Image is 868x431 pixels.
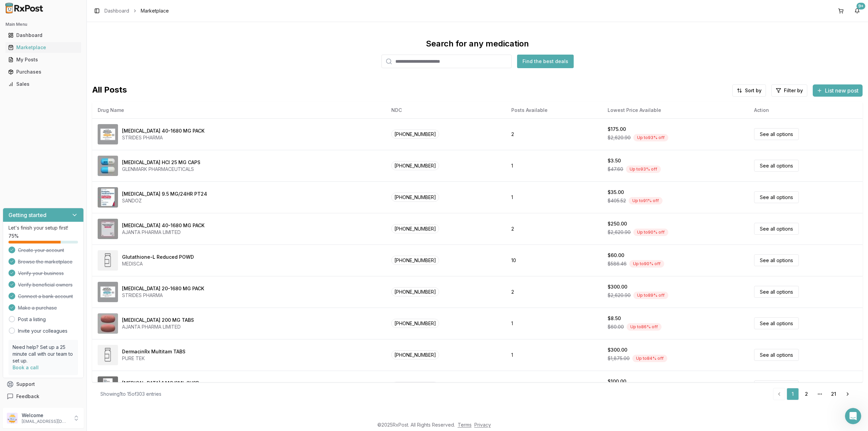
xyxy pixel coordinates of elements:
[608,220,627,227] div: $250.00
[754,191,799,203] a: See all options
[813,88,863,95] a: List new post
[391,224,439,233] span: [PHONE_NUMBER]
[8,224,78,231] p: Let's finish your setup first!
[141,7,169,14] span: Marketplace
[104,7,129,14] a: Dashboard
[458,422,472,428] a: Terms
[13,365,39,370] a: Book a call
[633,134,668,141] div: Up to 93 % off
[98,313,118,334] img: Entacapone 200 MG TABS
[771,84,807,97] button: Filter by
[122,380,199,387] div: [MEDICAL_DATA] 1 MG/2ML SUSP
[608,283,627,290] div: $300.00
[18,258,73,265] span: Browse the marketplace
[754,349,799,361] a: See all options
[18,328,67,334] a: Invite your colleagues
[784,87,803,94] span: Filter by
[122,229,204,236] div: AJANTA PHARMA LIMITED
[754,286,799,298] a: See all options
[5,22,81,27] h2: Main Menu
[3,378,84,390] button: Support
[122,254,194,260] div: Glutathione-L Reduced POWD
[608,126,626,133] div: $175.00
[517,55,574,68] button: Find the best deals
[608,134,631,141] span: $2,620.90
[813,84,863,97] button: List new post
[3,79,84,90] button: Sales
[608,378,626,385] div: $100.00
[3,66,84,77] button: Purchases
[627,323,662,331] div: Up to 86 % off
[98,282,118,302] img: Omeprazole-Sodium Bicarbonate 20-1680 MG PACK
[18,305,57,311] span: Make a purchase
[8,44,78,51] div: Marketplace
[391,319,439,328] span: [PHONE_NUMBER]
[749,102,863,118] th: Action
[629,260,664,268] div: Up to 90 % off
[98,250,118,271] img: Glutathione-L Reduced POWD
[22,412,69,419] p: Welcome
[608,260,627,267] span: $586.46
[506,150,603,181] td: 1
[122,166,200,173] div: GLENMARK PHARMACEUTICALS
[852,5,863,16] button: 9+
[800,388,812,400] a: 2
[474,422,491,428] a: Privacy
[602,102,749,118] th: Lowest Price Available
[608,157,621,164] div: $3.50
[391,382,439,391] span: [PHONE_NUMBER]
[841,388,854,400] a: Go to next page
[18,281,73,288] span: Verify beneficial owners
[845,408,861,424] iframe: Intercom live chat
[626,165,661,173] div: Up to 93 % off
[22,419,69,424] p: [EMAIL_ADDRESS][DOMAIN_NAME]
[391,193,439,202] span: [PHONE_NUMBER]
[391,256,439,265] span: [PHONE_NUMBER]
[608,355,630,362] span: $1,875.00
[391,287,439,296] span: [PHONE_NUMBER]
[122,292,204,299] div: STRIDES PHARMA
[18,316,46,323] a: Post a listing
[98,219,118,239] img: Omeprazole-Sodium Bicarbonate 40-1680 MG PACK
[3,390,84,403] button: Feedback
[629,197,663,204] div: Up to 91 % off
[506,308,603,339] td: 1
[98,187,118,208] img: Rivastigmine 9.5 MG/24HR PT24
[92,102,386,118] th: Drug Name
[5,29,81,41] a: Dashboard
[754,128,799,140] a: See all options
[391,161,439,170] span: [PHONE_NUMBER]
[608,252,624,259] div: $60.00
[8,233,19,239] span: 75 %
[92,84,127,97] span: All Posts
[18,247,64,254] span: Create your account
[608,166,623,173] span: $47.60
[122,191,207,197] div: [MEDICAL_DATA] 9.5 MG/24HR PT24
[825,86,859,95] span: List new post
[608,229,631,236] span: $2,620.90
[506,371,603,402] td: 1
[122,222,204,229] div: [MEDICAL_DATA] 40-1680 MG PACK
[98,156,118,176] img: Atomoxetine HCl 25 MG CAPS
[856,3,865,9] div: 9+
[122,159,200,166] div: [MEDICAL_DATA] HCl 25 MG CAPS
[3,3,46,14] img: RxPost Logo
[3,42,84,53] button: Marketplace
[8,211,46,219] h3: Getting started
[122,260,194,267] div: MEDISCA
[7,413,18,424] img: User avatar
[100,391,161,397] div: Showing 1 to 15 of 303 entries
[122,324,194,330] div: AJANTA PHARMA LIMITED
[787,388,799,400] a: 1
[122,128,204,134] div: [MEDICAL_DATA] 40-1680 MG PACK
[754,160,799,172] a: See all options
[506,339,603,371] td: 1
[98,124,118,144] img: Omeprazole-Sodium Bicarbonate 40-1680 MG PACK
[122,355,185,362] div: PURE TEK
[98,345,118,365] img: DermacinRx Multitam TABS
[391,350,439,359] span: [PHONE_NUMBER]
[732,84,766,97] button: Sort by
[391,130,439,139] span: [PHONE_NUMBER]
[608,189,624,196] div: $35.00
[506,244,603,276] td: 10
